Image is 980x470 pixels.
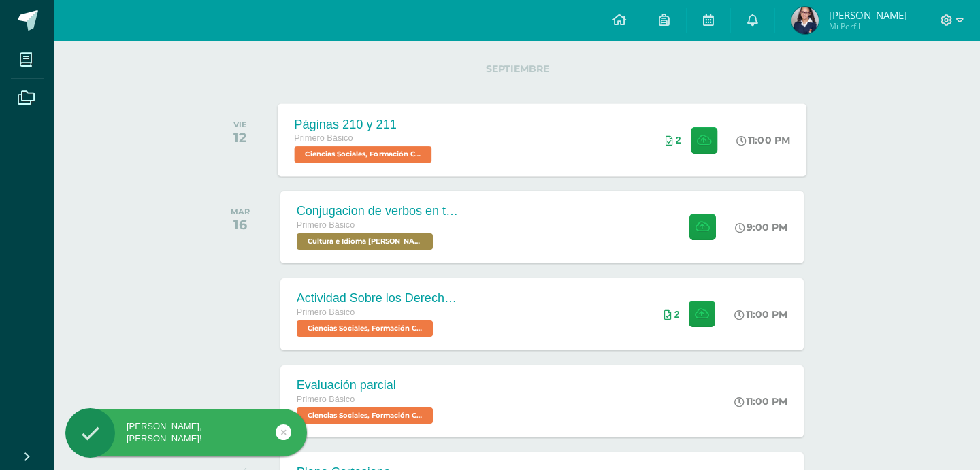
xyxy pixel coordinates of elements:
[231,207,250,216] div: MAR
[674,309,680,320] span: 2
[829,20,907,32] span: Mi Perfil
[791,7,819,34] img: dd25d38a0bfc172cd6e51b0a86eadcfc.png
[297,307,355,317] span: Primero Básico
[231,216,250,233] div: 16
[734,308,787,320] div: 11:00 PM
[294,117,435,131] div: Páginas 210 y 211
[464,63,571,75] span: SEPTIEMBRE
[664,309,680,320] div: Archivos entregados
[297,233,433,250] span: Cultura e Idioma Maya Garífuna o Xinca 'A'
[65,420,307,445] div: [PERSON_NAME], [PERSON_NAME]!
[294,146,431,163] span: Ciencias Sociales, Formación Ciudadana e Interculturalidad 'A'
[736,134,790,146] div: 11:00 PM
[297,378,436,392] div: Evaluación parcial
[297,291,460,305] div: Actividad Sobre los Derechos Humanos
[297,204,460,218] div: Conjugacion de verbos en tiempo pasado pa kaqchikel
[233,120,247,129] div: VIE
[666,135,681,146] div: Archivos entregados
[294,133,353,143] span: Primero Básico
[829,8,907,22] span: [PERSON_NAME]
[297,320,433,337] span: Ciencias Sociales, Formación Ciudadana e Interculturalidad 'A'
[676,135,681,146] span: 2
[735,221,787,233] div: 9:00 PM
[233,129,247,146] div: 12
[734,395,787,407] div: 11:00 PM
[297,407,433,424] span: Ciencias Sociales, Formación Ciudadana e Interculturalidad 'A'
[297,395,355,404] span: Primero Básico
[297,220,355,230] span: Primero Básico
